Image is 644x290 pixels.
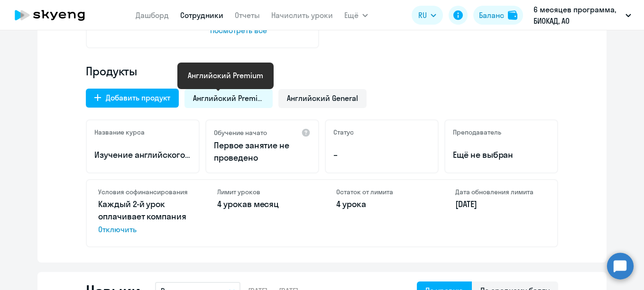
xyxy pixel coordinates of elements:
[529,4,636,27] button: 6 месяцев программа, БИОКАД, АО
[188,70,263,81] div: Английский Premium
[217,198,308,210] p: в месяц
[333,149,430,161] p: –
[508,10,517,20] img: balance
[94,128,145,136] h5: Название курса
[455,188,546,196] h4: Дата обновления лимита
[336,199,366,209] span: 4 урока
[214,128,267,137] h5: Обучение начато
[193,93,264,103] span: Английский Premium
[180,10,223,20] a: Сотрудники
[94,149,191,161] p: Изучение английского языка для общих целей
[418,9,427,21] span: RU
[86,63,558,79] h4: Продукты
[344,9,359,21] span: Ещё
[455,198,546,210] p: [DATE]
[412,6,443,25] button: RU
[86,89,179,108] button: Добавить продукт
[98,224,189,235] span: Отключить
[333,128,354,136] h5: Статус
[106,92,170,103] div: Добавить продукт
[453,149,550,161] p: Ещё не выбран
[217,199,247,209] span: 4 урока
[217,188,308,196] h4: Лимит уроков
[453,128,501,136] h5: Преподаватель
[479,9,504,21] div: Баланс
[336,188,427,196] h4: Остаток от лимита
[136,10,169,20] a: Дашборд
[534,4,622,27] p: 6 месяцев программа, БИОКАД, АО
[235,10,260,20] a: Отчеты
[210,25,311,36] p: Посмотреть все
[473,6,523,25] button: Балансbalance
[98,188,189,196] h4: Условия софинансирования
[344,6,368,25] button: Ещё
[214,139,311,164] p: Первое занятие не проведено
[287,93,358,103] span: Английский General
[271,10,333,20] a: Начислить уроки
[98,198,189,235] p: Каждый 2-й урок оплачивает компания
